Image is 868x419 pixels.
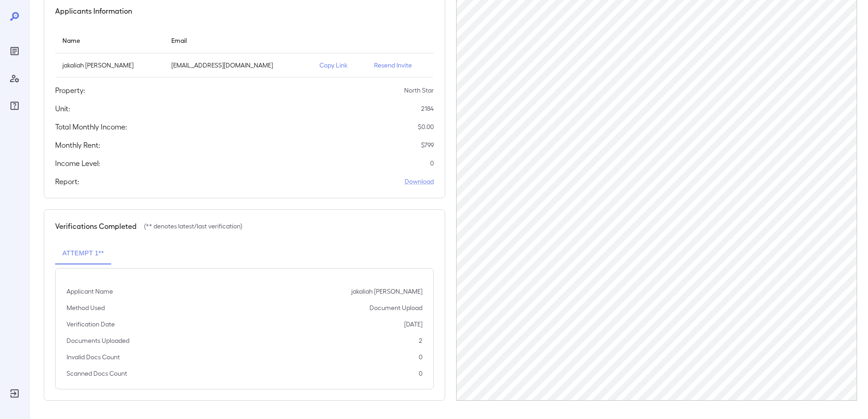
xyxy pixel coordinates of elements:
[55,85,85,96] h5: Property:
[419,336,422,345] p: 2
[370,303,422,312] p: Document Upload
[351,287,422,296] p: jakaliah [PERSON_NAME]
[55,103,70,114] h5: Unit:
[7,386,22,401] div: Log Out
[67,352,120,362] p: Invalid Docs Count
[430,159,434,168] p: 0
[55,5,132,16] h5: Applicants Information
[144,222,242,231] p: (** denotes latest/last verification)
[405,177,434,186] a: Download
[62,61,157,70] p: jakaliah [PERSON_NAME]
[67,287,113,296] p: Applicant Name
[404,320,422,329] p: [DATE]
[55,158,100,169] h5: Income Level:
[7,44,22,58] div: Reports
[55,27,164,53] th: Name
[67,336,129,345] p: Documents Uploaded
[7,98,22,113] div: FAQ
[171,61,305,70] p: [EMAIL_ADDRESS][DOMAIN_NAME]
[418,122,434,131] p: $ 0.00
[421,140,434,150] p: $ 799
[55,243,111,264] button: Attempt 1**
[419,369,422,378] p: 0
[67,303,105,312] p: Method Used
[55,27,434,78] table: simple table
[67,369,127,378] p: Scanned Docs Count
[55,121,127,132] h5: Total Monthly Income:
[67,320,115,329] p: Verification Date
[319,61,360,70] p: Copy Link
[55,140,100,150] h5: Monthly Rent:
[55,221,137,232] h5: Verifications Completed
[7,71,22,86] div: Manage Users
[421,104,434,113] p: 2184
[419,352,422,362] p: 0
[404,86,434,95] p: North Star
[164,27,312,53] th: Email
[374,61,426,70] p: Resend Invite
[55,176,79,187] h5: Report:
